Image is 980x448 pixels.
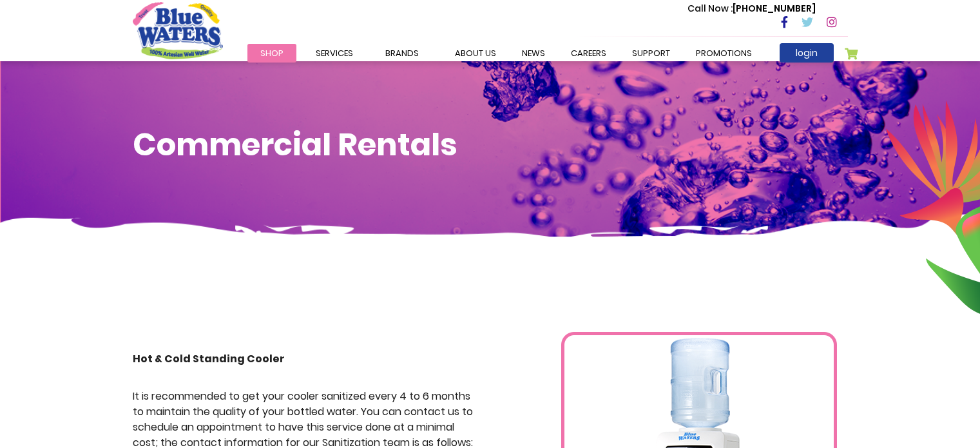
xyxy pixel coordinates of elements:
[780,43,834,63] a: login
[133,351,285,366] strong: Hot & Cold Standing Cooler
[133,2,223,59] a: store logo
[509,44,558,63] a: News
[260,47,283,59] span: Shop
[558,44,619,63] a: careers
[619,44,683,63] a: support
[133,126,848,164] h1: Commercial Rentals
[316,47,353,59] span: Services
[687,2,733,15] span: Call Now :
[385,47,419,59] span: Brands
[442,44,509,63] a: about us
[687,2,816,15] p: [PHONE_NUMBER]
[683,44,765,63] a: Promotions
